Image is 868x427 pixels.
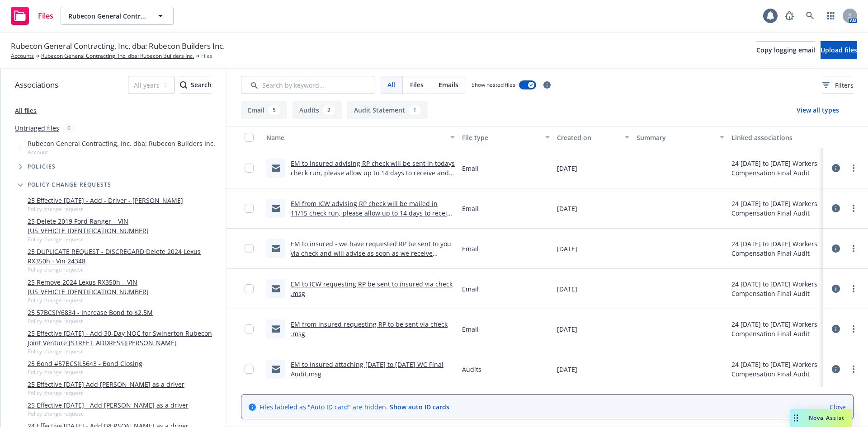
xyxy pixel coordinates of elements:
[245,324,254,333] input: Toggle Row Selected
[241,101,287,119] button: Email
[557,324,577,334] span: [DATE]
[28,410,189,418] span: Policy change request
[291,280,453,298] a: EM to ICW requesting RP be sent to insured via check .msg
[557,284,577,294] span: [DATE]
[848,283,859,294] a: more
[245,133,254,142] input: Select all
[728,127,823,148] button: Linked associations
[390,403,449,411] a: Show auto ID cards
[245,284,254,293] input: Toggle Row Selected
[28,359,142,368] a: 25 Bond #57BCSIL5643 - Bond Closing
[11,40,225,52] span: Rubecon General Contracting, Inc. dba: Rubecon Builders Inc.
[557,164,577,173] span: [DATE]
[848,364,859,375] a: more
[201,52,212,60] span: Files
[28,368,142,376] span: Policy change request
[28,148,215,156] span: Account
[61,7,174,25] button: Rubecon General Contracting, Inc. dba: Rubecon Builders Inc.
[68,11,146,21] span: Rubecon General Contracting, Inc. dba: Rubecon Builders Inc.
[633,127,728,148] button: Summary
[835,80,854,90] span: Filters
[462,164,479,173] span: Email
[731,360,819,379] div: 24 [DATE] to [DATE] Workers Compensation Final Audit
[263,127,458,148] button: Name
[809,414,844,422] span: Nova Assist
[410,80,424,89] span: Files
[790,409,852,427] button: Nova Assist
[822,76,854,94] button: Filters
[15,123,59,133] a: Untriaged files
[462,204,479,213] span: Email
[821,46,857,54] span: Upload files
[557,244,577,253] span: [DATE]
[28,266,222,273] span: Policy change request
[387,80,395,89] span: All
[731,239,819,258] div: 24 [DATE] to [DATE] Workers Compensation Final Audit
[848,243,859,254] a: more
[28,328,222,347] a: 25 Effective [DATE] - Add 30-Day NOC for Swinerton Rubecon Joint Venture [STREET_ADDRESS][PERSON_...
[347,101,428,119] button: Audit Statement
[731,159,819,178] div: 24 [DATE] to [DATE] Workers Compensation Final Audit
[245,204,254,213] input: Toggle Row Selected
[291,159,455,187] a: EM to insured advising RP check will be sent in todays check run, please allow up to 14 days to r...
[780,7,798,25] a: Report a Bug
[472,81,515,89] span: Show nested files
[245,365,254,374] input: Toggle Row Selected
[28,164,56,169] span: Policies
[557,133,619,142] div: Created on
[323,105,335,115] div: 2
[731,319,819,338] div: 24 [DATE] to [DATE] Workers Compensation Final Audit
[782,101,854,119] button: View all types
[28,400,189,410] a: 25 Effective [DATE] - Add [PERSON_NAME] as a driver
[241,76,374,94] input: Search by keyword...
[28,196,183,205] a: 25 Effective [DATE] - Add - Driver - [PERSON_NAME]
[28,216,222,235] a: 25 Delete 2019 Ford Ranger – VIN [US_VEHICLE_IDENTIFICATION_NUMBER]
[15,106,37,115] a: All files
[38,12,53,19] span: Files
[291,199,454,227] a: EM from ICW advising RP check will be mailed in 11/15 check run, please allow up to 14 days to re...
[557,365,577,374] span: [DATE]
[180,81,187,89] svg: Search
[439,80,458,89] span: Emails
[462,365,481,374] span: Audits
[756,41,815,59] button: Copy logging email
[28,317,153,325] span: Policy change request
[28,380,184,389] a: 25 Effective [DATE] Add [PERSON_NAME] as a driver
[822,80,854,90] span: Filters
[291,360,443,378] a: EM to Insured attaching [DATE] to [DATE] WC Final Audit.msg
[259,402,449,412] span: Files labeled as "Auto ID card" are hidden.
[731,199,819,218] div: 24 [DATE] to [DATE] Workers Compensation Final Audit
[28,277,222,296] a: 25 Remove 2024 Lexus RX350h – VIN [US_VEHICLE_IDENTIFICATION_NUMBER]
[637,133,714,142] div: Summary
[731,133,819,142] div: Linked associations
[801,7,819,25] a: Search
[848,324,859,334] a: more
[266,133,445,142] div: Name
[15,79,58,91] span: Associations
[268,105,280,115] div: 5
[822,7,840,25] a: Switch app
[848,163,859,174] a: more
[28,347,222,355] span: Policy change request
[731,279,819,298] div: 24 [DATE] to [DATE] Workers Compensation Final Audit
[291,320,448,338] a: EM from insured requesting RP to be sent via check .msg
[462,244,479,253] span: Email
[245,244,254,253] input: Toggle Row Selected
[756,46,815,54] span: Copy logging email
[458,127,553,148] button: File type
[462,284,479,294] span: Email
[462,133,540,142] div: File type
[41,52,194,60] a: Rubecon General Contracting, Inc. dba: Rubecon Builders Inc.
[557,204,577,213] span: [DATE]
[409,105,421,115] div: 1
[245,164,254,173] input: Toggle Row Selected
[180,76,212,94] button: SearchSearch
[28,235,222,243] span: Policy change request
[180,76,212,94] div: Search
[821,41,857,59] button: Upload files
[790,409,802,427] div: Drag to move
[63,123,75,133] div: 0
[11,52,34,60] a: Accounts
[292,101,342,119] button: Audits
[830,402,846,412] a: Close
